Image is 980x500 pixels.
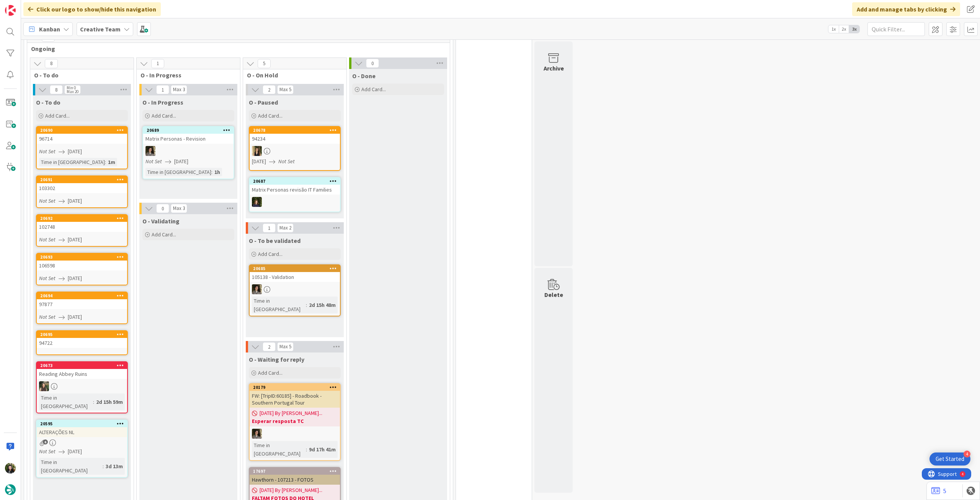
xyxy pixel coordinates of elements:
[36,253,128,285] a: 20693106598Not Set[DATE]
[250,384,340,408] div: 20179FW: [TripID:60185] - Roadbook - Southern Portugal Tour
[37,127,127,134] div: 20690
[252,429,262,439] img: MS
[39,381,49,391] img: IG
[152,231,176,238] span: Add Card...
[839,25,849,33] span: 2x
[249,264,341,316] a: 20685105138 - ValidationMSTime in [GEOGRAPHIC_DATA]:2d 15h 48m
[40,332,127,337] div: 20695
[39,458,103,475] div: Time in [GEOGRAPHIC_DATA]
[156,204,169,213] span: 0
[278,158,295,165] i: Not Set
[260,409,322,417] span: [DATE] By [PERSON_NAME]...
[250,265,340,282] div: 20685105138 - Validation
[151,59,164,68] span: 1
[40,363,127,368] div: 20673
[253,128,340,133] div: 20678
[250,284,340,294] div: MS
[263,85,276,94] span: 2
[39,275,56,282] i: Not Set
[93,398,94,406] span: :
[250,468,340,485] div: 17697Hawthorn - 107213 - FOTOS
[37,215,127,222] div: 20692
[212,168,222,176] div: 1h
[36,361,128,413] a: 20673Reading Abbey RuinsIGTime in [GEOGRAPHIC_DATA]:2d 15h 59m
[252,417,338,425] b: Esperar resposta TC
[37,420,127,437] div: 20595ALTERAÇÕES NL
[852,2,960,16] div: Add and manage tabs by clicking
[106,158,117,166] div: 1m
[37,254,127,261] div: 20693
[143,127,234,134] div: 20689
[173,207,185,210] div: Max 3
[250,134,340,144] div: 94234
[173,88,185,92] div: Max 3
[211,168,212,176] span: :
[37,427,127,437] div: ALTERAÇÕES NL
[68,313,82,321] span: [DATE]
[867,22,925,36] input: Quick Filter...
[252,157,266,166] span: [DATE]
[104,462,125,470] div: 3d 13m
[37,222,127,232] div: 102748
[37,381,127,391] div: IG
[39,25,60,34] span: Kanban
[152,112,176,119] span: Add Card...
[40,254,127,260] div: 20693
[31,45,440,52] span: Ongoing
[39,236,56,243] i: Not Set
[142,126,234,179] a: 20689Matrix Personas - RevisionMSNot Set[DATE]Time in [GEOGRAPHIC_DATA]:1h
[174,157,188,166] span: [DATE]
[45,112,70,119] span: Add Card...
[68,274,82,282] span: [DATE]
[849,25,859,33] span: 3x
[37,362,127,369] div: 20673
[37,369,127,379] div: Reading Abbey Ruins
[253,266,340,271] div: 20685
[258,369,283,376] span: Add Card...
[36,330,128,355] a: 2069594722
[249,177,341,212] a: 20687Matrix Personas revisão IT FamiliesMC
[253,469,340,474] div: 17697
[39,158,105,166] div: Time in [GEOGRAPHIC_DATA]
[258,112,283,119] span: Add Card...
[964,451,970,457] div: 4
[37,176,127,193] div: 20691103302
[39,448,56,455] i: Not Set
[68,197,82,205] span: [DATE]
[67,86,76,90] div: Min 0
[279,345,291,349] div: Max 5
[39,313,56,320] i: Not Set
[828,25,839,33] span: 1x
[36,420,128,478] a: 20595ALTERAÇÕES NLNot Set[DATE]Time in [GEOGRAPHIC_DATA]:3d 13m
[250,391,340,408] div: FW: [TripID:60185] - Roadbook - Southern Portugal Tour
[252,197,262,207] img: MC
[307,301,338,309] div: 2d 15h 48m
[40,293,127,298] div: 20694
[352,72,376,80] span: O - Done
[250,272,340,282] div: 105138 - Validation
[252,146,262,156] img: SP
[37,127,127,144] div: 2069096714
[250,127,340,144] div: 2067894234
[16,1,35,10] span: Support
[250,178,340,195] div: 20687Matrix Personas revisão IT Families
[250,185,340,195] div: Matrix Personas revisão IT Families
[250,384,340,391] div: 20179
[105,158,106,166] span: :
[252,441,306,458] div: Time in [GEOGRAPHIC_DATA]
[307,445,338,454] div: 9d 17h 41m
[145,146,155,156] img: MS
[68,148,82,156] span: [DATE]
[94,398,125,406] div: 2d 15h 59m
[37,215,127,232] div: 20692102748
[258,59,271,68] span: 5
[40,177,127,182] div: 20691
[36,126,128,169] a: 2069096714Not Set[DATE]Time in [GEOGRAPHIC_DATA]:1m
[279,226,291,230] div: Max 2
[156,85,169,94] span: 1
[45,59,58,68] span: 8
[39,197,56,204] i: Not Set
[40,421,127,426] div: 20595
[37,254,127,270] div: 20693106598
[249,356,304,363] span: O - Waiting for reply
